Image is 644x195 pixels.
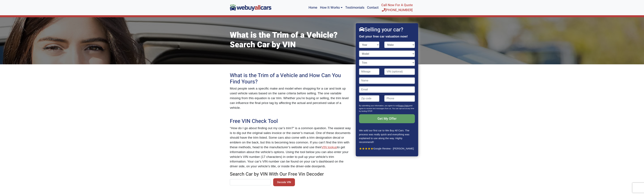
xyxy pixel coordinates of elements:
h3: Search Car by VIN With Our Free Vin Decoder [230,171,351,177]
a: Privacy Policy [398,105,409,107]
h1: What is the Trim of a Vehicle? Search Car by VIN [230,31,351,50]
a: Testimonials [344,1,366,14]
a: Call Now For A Quote[PHONE_NUMBER] [380,1,414,14]
a: VIN lookup [322,145,337,149]
span: to get information about the vehicle’s options. Using the tool below you can also enter your vehi... [230,145,348,168]
p: Google Review - [PERSON_NAME] [359,147,415,150]
p: We sold our first car to We Buy All Cars. The process was really quick and everything was explain... [359,129,415,144]
input: Phone [384,95,415,102]
input: Zip code [359,95,379,102]
h2: Selling your car? [359,27,415,33]
p: By submitting your information, you agree to our and agree to receive text messages from us. You ... [359,104,415,114]
span: Most people seek a specific make and model when shopping for a car and look up used vehicle value... [230,87,349,109]
strong: Get your free car valuation now! [359,35,408,38]
h2: What is the Trim of a Vehicle and How Can You Find Yours? [230,72,351,85]
input: Get My Offer [359,114,415,123]
input: Email [359,86,415,93]
img: We Buy All Cars in NJ logo [230,4,271,11]
a: Contact [366,1,380,14]
span: Free VIN Check Tool [230,117,278,125]
a: Home [307,1,319,14]
button: Decode VIN [273,178,295,186]
input: VIN (optional) [384,68,415,75]
form: Contact form [359,42,415,129]
input: Name [359,77,415,84]
span: “How do I go about finding out my car’s trim?” is a common question. The easiest way is to dig ou... [230,126,351,149]
input: Mileage [359,68,379,75]
a: How It Works [319,1,344,14]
